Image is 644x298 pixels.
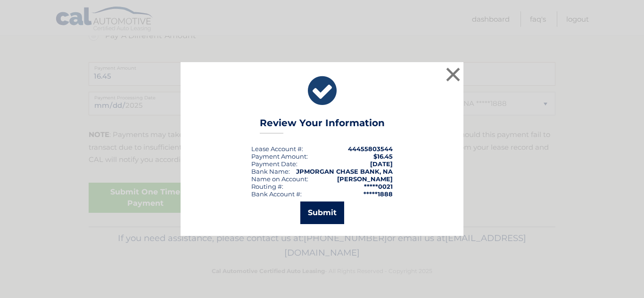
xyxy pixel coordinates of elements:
[296,168,393,175] strong: JPMORGAN CHASE BANK, NA
[251,153,308,160] div: Payment Amount:
[348,145,393,153] strong: 44455803544
[251,175,308,183] div: Name on Account:
[444,65,462,84] button: ×
[251,145,303,153] div: Lease Account #:
[300,201,344,224] button: Submit
[373,153,393,160] span: $16.45
[251,160,297,168] div: :
[370,160,393,168] span: [DATE]
[251,160,296,168] span: Payment Date
[251,168,290,175] div: Bank Name:
[251,183,283,190] div: Routing #:
[337,175,393,183] strong: [PERSON_NAME]
[251,190,302,198] div: Bank Account #:
[260,117,385,134] h3: Review Your Information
